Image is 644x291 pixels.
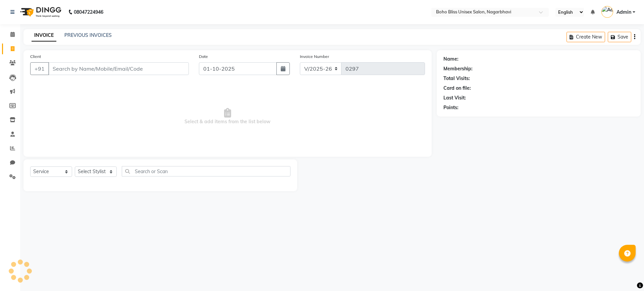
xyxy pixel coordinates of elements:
div: Membership: [443,65,473,72]
label: Invoice Number [300,54,329,60]
span: Admin [616,9,631,16]
input: Search or Scan [122,166,290,176]
button: Create New [567,32,605,42]
div: Card on file: [443,85,471,92]
a: INVOICE [32,29,56,42]
a: PREVIOUS INVOICES [64,32,112,38]
div: Points: [443,104,459,111]
img: Admin [601,6,613,18]
b: 08047224946 [74,3,103,21]
input: Search by Name/Mobile/Email/Code [48,62,189,75]
img: logo [17,3,63,21]
button: Save [608,32,631,42]
label: Client [30,54,41,60]
div: Total Visits: [443,75,470,82]
label: Date [199,54,208,60]
button: +91 [30,62,49,75]
span: Select & add items from the list below [30,83,425,150]
div: Last Visit: [443,94,466,101]
div: Name: [443,56,459,63]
